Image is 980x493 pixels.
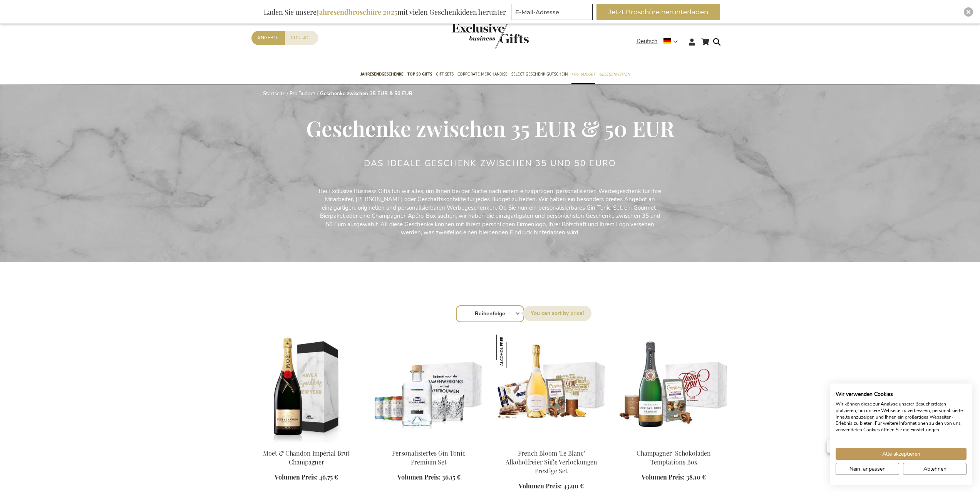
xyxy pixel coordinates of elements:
[642,473,706,482] a: Volumen Preis: 38,10 €
[452,23,490,49] a: store logo
[903,463,967,475] button: Alle verweigern cookies
[966,10,971,14] img: Close
[263,90,285,97] a: Startseite
[260,4,509,20] div: Laden Sie unsere mit vielen Geschenkideen herunter
[596,4,720,20] button: Jetzt Broschüre herunterladen
[275,473,338,482] a: Volumen Preis: 46,75 €
[511,70,568,78] span: Select Geschenk Gutschein
[836,401,967,433] p: Wir können diese zur Analyse unserer Besucherdaten platzieren, um unsere Webseite zu verbessern, ...
[306,114,674,142] span: Geschenke zwischen 35 EUR & 50 EUR
[642,473,685,481] span: Volumen Preis:
[397,473,461,482] a: Volumen Preis: 36,15 €
[563,482,584,490] span: 43,90 €
[374,439,484,447] a: GEPERSONALISEERDE GIN TONIC COCKTAIL SET
[317,187,663,237] p: Bei Exclusive Business Gifts tun wir alles, um Ihnen bei der Suche nach einem einzigartigen, pers...
[319,473,338,481] span: 46,75 €
[496,335,606,443] img: French Bloom 'Le Blanc' non-alcoholic Sparkling Sweet Temptations Prestige Set
[637,449,711,466] a: Champagner-Schokoladen Temptations Box
[836,448,967,460] button: Akzeptieren Sie alle cookies
[263,449,350,466] a: Moët & Chandon Impérial Brut Champagner
[599,70,630,78] span: Gelegenheiten
[317,7,397,17] b: Jahresendbroschüre 2025
[523,306,591,321] label: Sortieren nach
[964,7,973,17] div: Close
[836,391,967,398] h2: Wir verwenden Cookies
[397,473,441,481] span: Volumen Preis:
[519,482,562,490] span: Volumen Preis:
[320,90,412,97] strong: Geschenke zwischen 35 EUR & 50 EUR
[686,473,706,481] span: 38,10 €
[457,70,508,78] span: Corporate Merchandise
[496,335,529,368] img: French Bloom 'Le Blanc' Alkoholfreier Süße Verlockungen Prestige Set
[836,463,899,475] button: cookie Einstellungen anpassen
[251,335,362,443] img: Moët & Chandon gift tube
[374,335,484,443] img: GEPERSONALISEERDE GIN TONIC COCKTAIL SET
[251,31,285,45] a: Angebot
[923,465,946,473] span: Ablehnen
[882,450,920,458] span: Alle akzeptieren
[360,70,404,78] span: Jahresendgeschenke
[407,70,432,78] span: TOP 50 Gifts
[251,439,362,447] a: Moët & Chandon gift tube
[285,31,318,45] a: Contact
[519,482,584,491] a: Volumen Preis: 43,90 €
[511,4,595,22] form: marketing offers and promotions
[637,37,683,46] div: Deutsch
[506,449,597,475] a: French Bloom 'Le Blanc' Alkoholfreier Süße Verlockungen Prestige Set
[849,465,886,473] span: Nein, anpassen
[619,335,729,443] img: Champagne Chocolate Temptations Box
[275,473,318,481] span: Volumen Preis:
[452,23,529,49] img: Exclusive Business gifts logo
[442,473,461,481] span: 36,15 €
[364,159,616,168] h2: Das ideale Geschenk zwischen 35 und 50 Euro
[392,449,466,466] a: Personalisiertes Gin Tonic Premium Set
[436,70,454,78] span: Gift Sets
[511,4,593,20] input: E-Mail-Adresse
[637,37,658,46] span: Deutsch
[619,439,729,447] a: Champagne Chocolate Temptations Box
[571,70,595,78] span: Pro Budget
[290,90,315,97] a: Pro Budget
[496,439,606,447] a: French Bloom 'Le Blanc' non-alcoholic Sparkling Sweet Temptations Prestige Set French Bloom 'Le B...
